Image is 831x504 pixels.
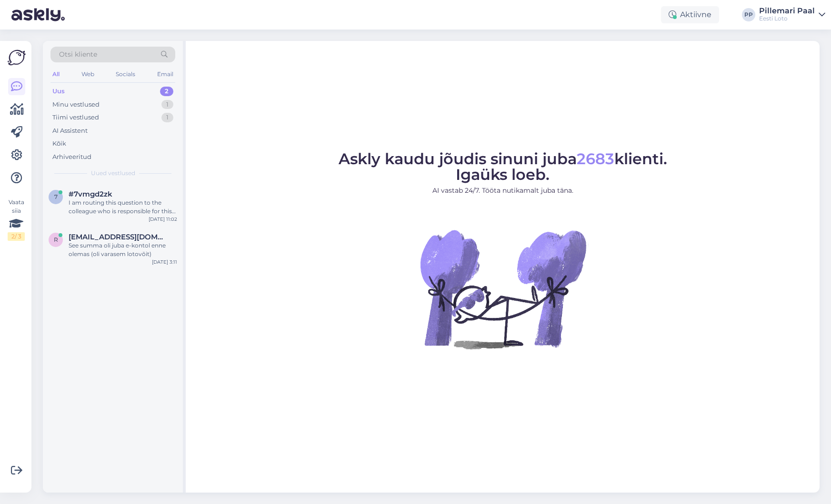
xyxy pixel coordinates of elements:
[50,68,61,80] div: All
[149,216,177,223] div: [DATE] 11:02
[339,149,667,184] span: Askly kaudu jõudis sinuni juba klienti. Igaüks loeb.
[69,241,177,258] div: See summa oli juba e-kontol enne olemas (oli varasem lotovõit)
[161,100,173,109] div: 1
[161,113,173,122] div: 1
[8,49,26,67] img: Askly Logo
[52,152,91,162] div: Arhiveeritud
[8,232,25,241] div: 2 / 3
[759,7,815,15] div: Pillemari Paal
[577,149,614,168] span: 2683
[759,15,815,22] div: Eesti Loto
[69,233,168,241] span: rivokaljuvee@gmail.com
[52,100,100,109] div: Minu vestlused
[52,139,66,148] div: Kõik
[52,87,65,96] div: Uus
[54,236,58,243] span: r
[114,68,137,80] div: Socials
[155,68,175,80] div: Email
[160,87,173,96] div: 2
[759,7,825,22] a: Pillemari PaalEesti Loto
[69,190,112,198] span: #7vmgd2zk
[54,193,58,200] span: 7
[59,49,97,59] span: Otsi kliente
[91,169,135,178] span: Uued vestlused
[742,8,755,21] div: PP
[52,113,99,122] div: Tiimi vestlused
[8,198,25,241] div: Vaata siia
[52,126,88,136] div: AI Assistent
[69,198,177,216] div: I am routing this question to the colleague who is responsible for this topic. The reply might ta...
[80,68,96,80] div: Web
[417,203,589,375] img: No Chat active
[152,258,177,266] div: [DATE] 3:11
[661,6,719,23] div: Aktiivne
[339,186,667,196] p: AI vastab 24/7. Tööta nutikamalt juba täna.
